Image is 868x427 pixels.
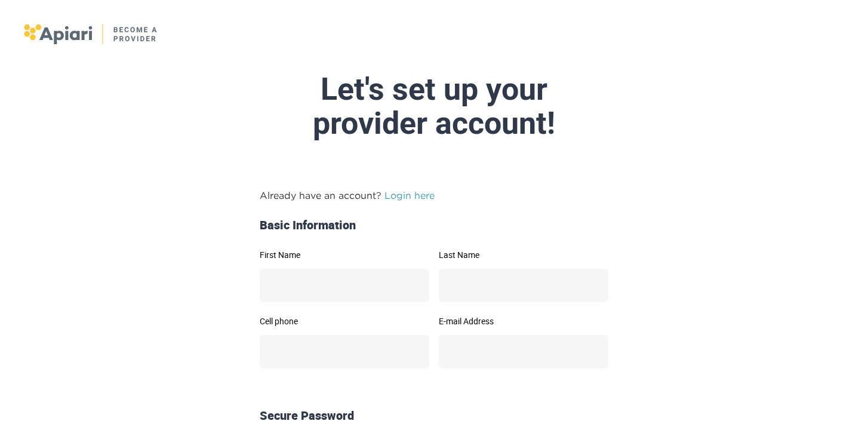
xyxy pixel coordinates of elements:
[260,188,608,202] p: Already have an account?
[384,190,435,201] a: Login here
[439,251,608,259] label: Last Name
[260,251,429,259] label: First Name
[255,217,613,234] div: Basic Information
[255,407,613,425] div: Secure Password
[152,72,716,140] div: Let's set up your provider account!
[24,24,158,44] img: logo
[439,317,608,325] label: E-mail Address
[260,317,429,325] label: Cell phone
